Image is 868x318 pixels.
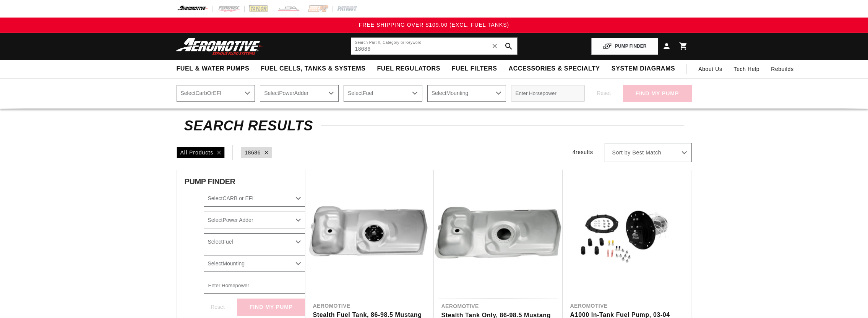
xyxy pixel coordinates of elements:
a: 18686 [245,148,261,157]
div: All Products [177,147,225,158]
h2: Search Results [184,120,684,132]
summary: Fuel Filters [446,60,503,78]
button: PUMP FINDER [591,38,658,55]
span: Sort by [612,149,631,157]
span: Rebuilds [771,65,793,73]
img: Aeromotive [174,37,269,55]
select: Mounting [427,85,506,102]
span: System Diagrams [612,65,675,73]
select: Mounting [204,255,306,272]
span: 4 results [573,149,593,155]
summary: Accessories & Specialty [503,60,606,78]
select: Fuel [204,233,306,250]
summary: Fuel & Water Pumps [171,60,255,78]
span: Fuel & Water Pumps [177,65,250,73]
button: search button [500,38,517,55]
select: CarbOrEFI [177,85,255,102]
summary: Fuel Regulators [371,60,446,78]
summary: Fuel Cells, Tanks & Systems [255,60,371,78]
select: Sort by [605,143,692,162]
span: PUMP FINDER [185,178,235,185]
span: ✕ [492,40,498,52]
summary: System Diagrams [606,60,681,78]
select: Fuel [344,85,422,102]
input: Search by Part Number, Category or Keyword [351,38,517,55]
summary: Rebuilds [765,60,799,78]
input: Enter Horsepower [204,277,306,294]
span: Tech Help [734,65,760,73]
select: CARB or EFI [204,190,306,207]
span: Fuel Cells, Tanks & Systems [261,65,365,73]
summary: Tech Help [728,60,766,78]
a: About Us [693,60,728,78]
input: Enter Horsepower [511,85,585,102]
span: Fuel Filters [452,65,497,73]
select: Power Adder [204,212,306,228]
span: Accessories & Specialty [509,65,600,73]
span: Fuel Regulators [377,65,440,73]
span: About Us [698,66,722,72]
select: PowerAdder [260,85,339,102]
span: FREE SHIPPING OVER $109.00 (EXCL. FUEL TANKS) [359,22,509,28]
